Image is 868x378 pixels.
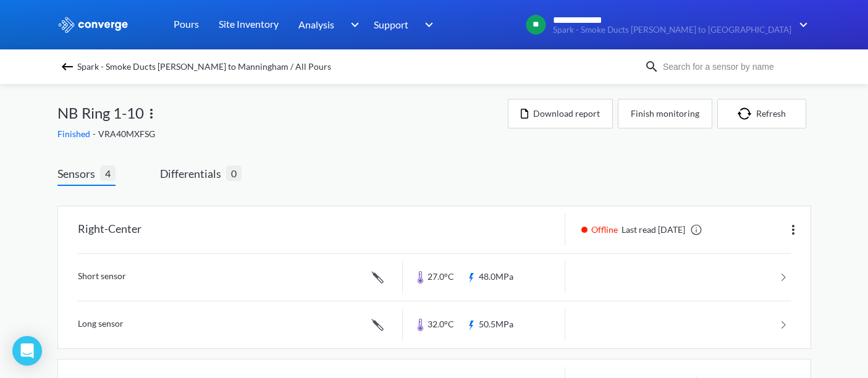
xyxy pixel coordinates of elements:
img: downArrow.svg [791,17,811,32]
span: NB Ring 1-10 [57,101,144,125]
img: downArrow.svg [342,17,362,32]
span: Spark - Smoke Ducts [PERSON_NAME] to Manningham / All Pours [77,58,331,75]
button: Refresh [717,99,806,128]
span: 4 [100,166,116,181]
span: Spark - Smoke Ducts [PERSON_NAME] to [GEOGRAPHIC_DATA] [553,25,791,35]
span: Finished [57,128,93,139]
div: Open Intercom Messenger [12,336,42,366]
img: backspace.svg [60,59,75,74]
span: Support [374,17,408,32]
span: Offline [591,223,622,237]
img: icon-refresh.svg [738,107,756,120]
img: downArrow.svg [417,17,437,32]
span: Differentials [160,165,226,182]
button: Download report [508,99,613,128]
div: VRA40MXFSG [57,127,508,141]
div: Last read [DATE] [575,223,706,237]
span: 0 [226,166,242,181]
button: Finish monitoring [618,99,712,128]
div: Right-Center [78,214,141,246]
span: - [93,128,98,139]
img: more.svg [786,222,801,237]
img: logo_ewhite.svg [57,17,129,33]
span: Sensors [57,165,100,182]
img: more.svg [144,106,159,121]
input: Search for a sensor by name [659,60,809,73]
img: icon-search.svg [644,59,659,74]
span: Analysis [298,17,334,32]
img: icon-file.svg [521,109,528,119]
